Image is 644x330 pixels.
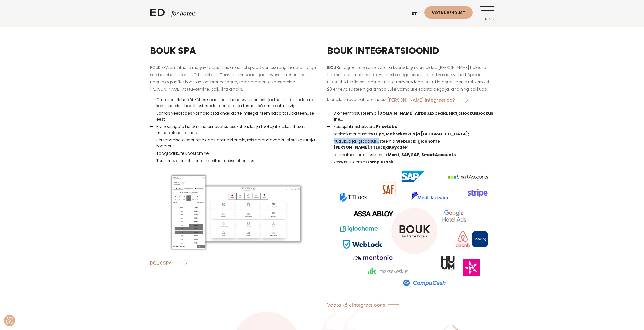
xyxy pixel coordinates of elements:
li: Oma veebilehe kõik-ühes spaapoe lahendus, kus külastajad saavad vaadata ja kombineerida hoolitsus... [150,97,317,109]
li: Personaalsete sõnumite edastamine kliendile, mis parandavad külaliste kasutaja kogemust. [150,137,317,149]
a: [PERSON_NAME] integreerida? [387,93,473,106]
span: Menüü [480,18,494,21]
strong: BOUK [327,64,339,70]
li: nutilukud ja ligipääsusüsteemid: , , , ja [327,138,494,150]
h3: BOUK SPA [150,44,317,58]
li: Broneerimissüsteemid: , , ja [327,110,494,122]
a: Võta ühendust [424,6,473,19]
p: BOUK SPA on lihtne ja mugav tööriist, mis aitab sul spaad või ilusalongi hallata – olgu see isese... [150,64,317,93]
strong: PriceLabs [376,124,397,129]
li: makselahendused: [327,131,494,137]
img: Revisit consent button [6,317,13,324]
strong: Expedia, HRS [430,110,458,116]
li: Töögraafikute koostamine. [150,150,317,157]
strong: [PERSON_NAME] [334,144,369,150]
strong: Keycafe; [389,144,408,150]
a: BOUK SPA [150,256,189,270]
li: Turvaline, paindlik ja integreeritud makselahendus. [150,158,317,164]
strong: Igloohome [416,138,440,144]
li: kassasüsteemid: [327,159,494,294]
strong: CompuCash [366,159,393,165]
strong: [DOMAIN_NAME] [377,110,414,116]
h3: BOUK INTEGRATSIOONID [327,44,494,58]
li: Broneeringute haldamine erinevates asukohtades ja töötajate lõikes lihtsalt ühtse kalendri kaudu. [150,124,317,136]
a: Vaata kõik integratsioone [327,298,403,312]
strong: Merit, SAF, SAP, SmartAccounts [388,152,456,158]
strong: Airbnb [415,110,429,116]
a: et [409,8,424,20]
button: Nõusolekueelistused [6,317,13,324]
strong: WebLock [396,138,416,144]
li: raamatupidamissüsteemid: [327,152,494,158]
li: Samas veebipoes võimalik osta kinkekaarte, millega hiljem saab tasuda teenuse eest. [150,110,317,122]
strong: TTLock [370,144,385,150]
a: ED HOTELS [150,8,196,20]
strong: Stripe, Maksekeskus ja [GEOGRAPHIC_DATA]; [371,131,469,137]
a: Menüü [480,6,494,20]
strong: Hookusbookus jne… [334,110,493,122]
p: integreerituna erinevate tarkvaradega võimaldab [PERSON_NAME] halduse täielikult automatiseerida.... [327,64,494,106]
li: käibejuhtimistarkvara: ; [327,124,494,130]
img: Spaa_broneerimissusteem.png [150,170,317,254]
